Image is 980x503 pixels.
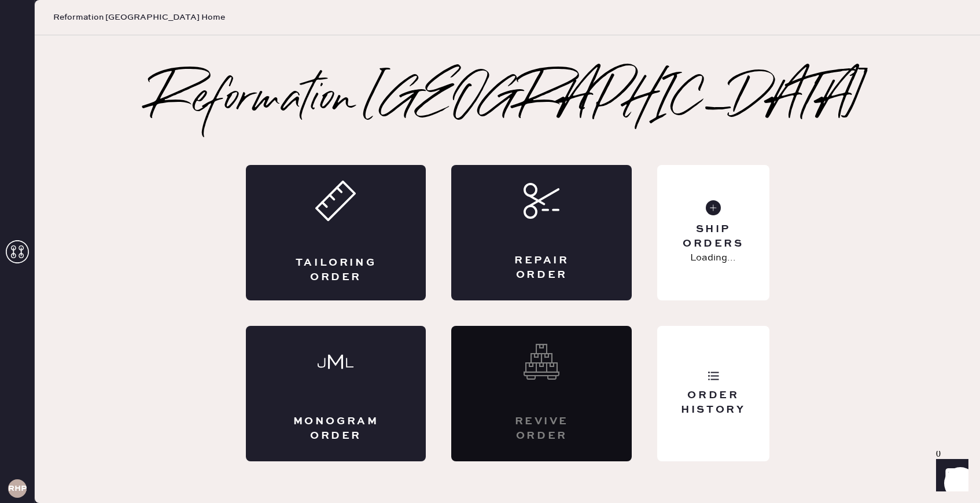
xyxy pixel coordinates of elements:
[8,484,27,493] h3: RHPA
[150,77,865,123] h2: Reformation [GEOGRAPHIC_DATA]
[666,222,760,251] div: Ship Orders
[498,254,585,282] div: Repair Order
[925,451,975,501] iframe: Front Chat
[690,251,736,265] p: Loading...
[53,12,225,23] span: Reformation [GEOGRAPHIC_DATA] Home
[666,388,760,417] div: Order History
[292,414,380,443] div: Monogram Order
[451,326,632,461] div: Interested? Contact us at care@hemster.co
[498,414,585,443] div: Revive order
[292,256,380,285] div: Tailoring Order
